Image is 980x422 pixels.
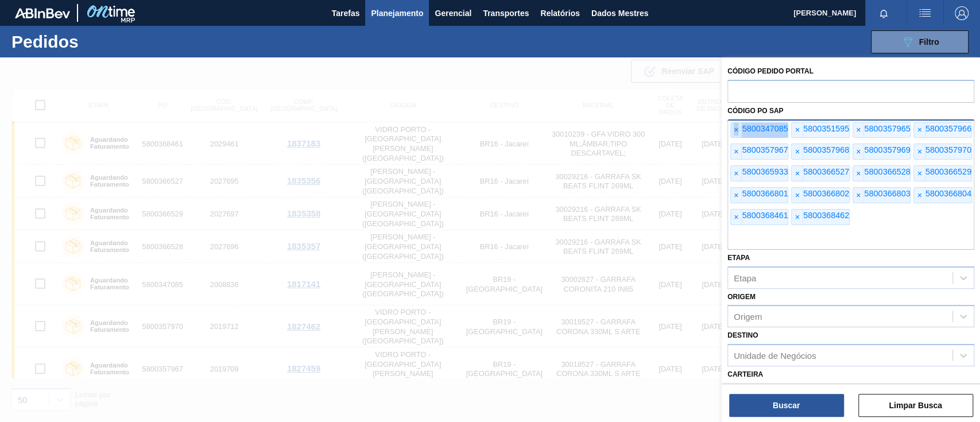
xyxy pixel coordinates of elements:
font: 5800365933 [742,167,788,176]
font: × [795,125,799,134]
font: × [917,191,921,200]
font: 5800357969 [864,145,910,154]
button: Filtro [871,30,969,53]
font: × [795,169,799,178]
font: × [856,191,861,200]
font: Filtro [919,37,939,47]
font: × [795,212,799,222]
font: 5800357970 [925,145,971,154]
font: × [734,169,738,178]
font: Pedidos [11,32,79,51]
font: Dados Mestres [591,9,649,18]
font: 5800366528 [864,167,910,176]
font: 5800351595 [803,124,849,133]
img: Sair [955,6,969,20]
font: 5800368461 [742,211,788,220]
font: Etapa [734,273,756,282]
font: 5800347085 [742,124,788,133]
font: × [734,191,738,200]
font: × [734,147,738,156]
font: 5800366801 [742,189,788,198]
font: × [917,147,921,156]
font: 5800366802 [803,189,849,198]
font: × [917,169,921,178]
font: 5800357968 [803,145,849,154]
font: 5800357966 [925,124,971,133]
font: Código PO SAP [727,107,783,115]
font: × [795,191,799,200]
font: [PERSON_NAME] [793,9,856,17]
font: Etapa [727,254,750,262]
font: Origem [734,312,762,322]
font: 5800366803 [864,189,910,198]
font: 5800368462 [803,211,849,220]
font: Unidade de Negócios [734,351,816,361]
font: Relatórios [540,9,579,18]
font: Origem [727,293,756,301]
img: ações do usuário [918,6,932,20]
font: 5800357967 [742,145,788,154]
font: × [734,212,738,222]
font: Código Pedido Portal [727,67,814,75]
font: × [856,125,861,134]
font: Destino [727,331,758,339]
font: 5800366804 [925,189,971,198]
font: × [856,147,861,156]
font: × [795,147,799,156]
font: × [734,125,738,134]
font: Planejamento [371,9,423,18]
font: Transportes [483,9,529,18]
font: × [856,169,861,178]
font: Gerencial [435,9,471,18]
font: × [917,125,921,134]
img: TNhmsLtSVTkK8tSr43FrP2fwEKptu5GPRR3wAAAABJRU5ErkJggg== [15,8,70,18]
font: Tarefas [332,9,360,18]
font: Carteira [727,370,763,378]
font: 5800357965 [864,124,910,133]
font: 5800366527 [803,167,849,176]
button: Notificações [865,5,902,21]
font: 5800366529 [925,167,971,176]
